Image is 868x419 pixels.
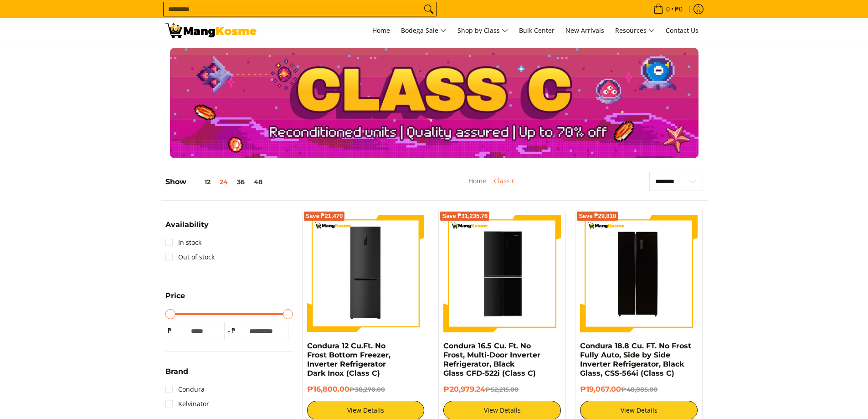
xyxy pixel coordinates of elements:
span: 0 [665,6,671,12]
span: Shop by Class [457,25,508,36]
h6: ₱20,979.24 [443,385,561,394]
a: Class C [494,176,516,185]
summary: Open [165,292,185,306]
span: ₱0 [673,6,684,12]
span: ₱ [165,326,175,335]
span: ₱ [229,326,238,335]
a: Kelvinator [165,397,209,411]
span: New Arrivals [565,26,604,35]
button: 48 [249,178,267,186]
button: 12 [186,178,215,186]
a: Out of stock [165,250,215,264]
summary: Open [165,368,188,382]
a: Contact Us [661,18,703,43]
img: Condura 16.5 Cu. Ft. No Frost, Multi-Door Inverter Refrigerator, Black Glass CFD-522i (Class C) [443,216,561,331]
button: Search [421,2,436,16]
span: Bulk Center [519,26,555,35]
a: Home [368,18,395,43]
img: Class C Home &amp; Business Appliances: Up to 70% Off l Mang Kosme [165,23,257,38]
del: ₱38,270.00 [349,386,385,393]
nav: Breadcrumbs [412,176,572,196]
span: Save ₱31,235.76 [442,213,488,219]
h6: ₱16,800.00 [307,385,425,394]
a: Condura [165,382,205,397]
span: Save ₱21,470 [306,213,343,219]
button: 36 [232,178,249,186]
span: Resources [615,25,655,36]
span: Brand [165,368,188,375]
span: Price [165,292,185,300]
nav: Main Menu [266,18,703,43]
a: Condura 12 Cu.Ft. No Frost Bottom Freezer, Inverter Refrigerator Dark Inox (Class C) [307,341,390,378]
a: Resources [611,18,659,43]
span: Bodega Sale [401,25,447,36]
img: Condura 18.8 Cu. FT. No Frost Fully Auto, Side by Side Inverter Refrigerator, Black Glass, CSS-56... [580,215,698,332]
span: Availability [165,221,209,228]
a: In stock [165,235,201,250]
h5: Show [165,177,267,186]
span: Home [372,26,390,35]
span: Save ₱29,818 [579,213,616,219]
a: New Arrivals [561,18,609,43]
h6: ₱19,067.00 [580,385,698,394]
a: Bodega Sale [396,18,451,43]
a: Bulk Center [514,18,559,43]
a: Home [468,176,486,185]
a: Condura 18.8 Cu. FT. No Frost Fully Auto, Side by Side Inverter Refrigerator, Black Glass, CSS-56... [580,341,691,378]
del: ₱52,215.00 [485,386,519,393]
summary: Open [165,221,209,235]
a: Condura 16.5 Cu. Ft. No Frost, Multi-Door Inverter Refrigerator, Black Glass CFD-522i (Class C) [443,341,540,378]
img: condura-no-frost-inverter-bottom-freezer-refrigerator-9-cubic-feet-class-c-mang-kosme [307,215,425,332]
span: Contact Us [666,26,699,35]
del: ₱48,885.00 [621,386,657,393]
button: 24 [215,178,232,186]
a: Shop by Class [453,18,513,43]
span: • [651,4,685,14]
